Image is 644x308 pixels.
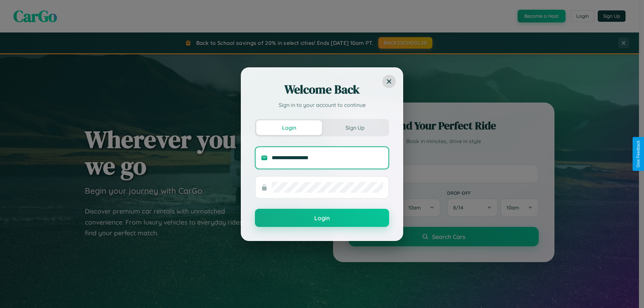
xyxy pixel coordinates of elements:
[255,209,389,227] button: Login
[255,81,389,98] h2: Welcome Back
[256,120,322,135] button: Login
[255,101,389,109] p: Sign in to your account to continue
[322,120,388,135] button: Sign Up
[636,140,641,168] div: Give Feedback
